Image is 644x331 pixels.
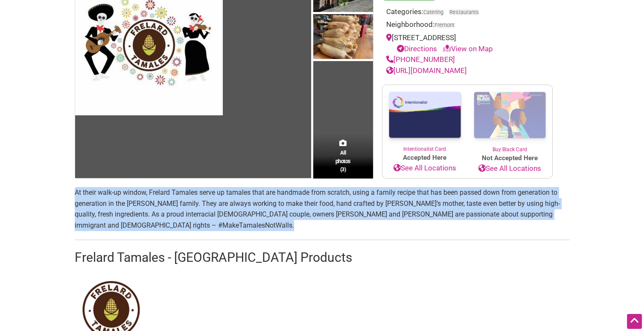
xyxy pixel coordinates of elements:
a: [PHONE_NUMBER] [386,55,455,64]
p: At their walk-up window, Frelard Tamales serve up tamales that are handmade from scratch, using a... [75,187,570,231]
a: Directions [397,44,437,53]
img: Intentionalist Card [382,85,467,145]
a: [URL][DOMAIN_NAME] [386,66,467,75]
span: Fremont [434,23,455,28]
a: Buy Black Card [467,85,552,153]
span: All photos (3) [335,149,351,173]
span: Not Accepted Here [467,153,552,163]
div: [STREET_ADDRESS] [386,32,548,54]
h2: Frelard Tamales - [GEOGRAPHIC_DATA] Products [75,249,570,267]
a: See All Locations [382,163,467,174]
a: Catering [423,9,443,15]
a: See All Locations [467,163,552,174]
span: Accepted Here [382,153,467,163]
a: Restaurants [449,9,479,15]
img: Buy Black Card [467,85,552,146]
a: View on Map [443,44,493,53]
div: Neighborhood: [386,19,548,32]
div: Scroll Back to Top [627,314,642,329]
div: Categories: [386,6,548,20]
a: Intentionalist Card [382,85,467,153]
